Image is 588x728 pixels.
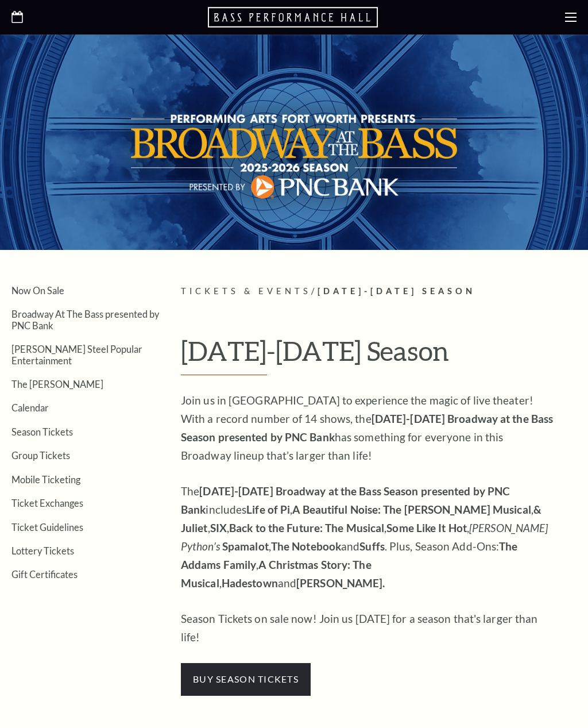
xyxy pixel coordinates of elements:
strong: The Addams Family [181,540,517,571]
p: The includes , , , , , , , and . Plus, Season Add-Ons: , , and [181,482,554,592]
strong: Some Like It Hot [386,521,467,534]
span: buy season tickets [181,663,311,695]
strong: A Beautiful Noise: The [PERSON_NAME] Musical [292,503,531,516]
a: Lottery Tickets [11,545,74,556]
a: Calendar [11,402,49,413]
strong: Spamalot [222,540,269,553]
a: Ticket Exchanges [11,498,83,509]
strong: SIX [210,521,227,534]
a: Now On Sale [11,285,64,296]
strong: [PERSON_NAME]. [296,576,385,590]
p: Join us in [GEOGRAPHIC_DATA] to experience the magic of live theater! With a record number of 14 ... [181,391,554,465]
a: The [PERSON_NAME] [11,379,103,390]
strong: The Notebook [271,540,341,553]
strong: [DATE]-[DATE] Broadway at the Bass Season presented by PNC Bank [181,412,553,444]
a: Group Tickets [11,450,70,461]
em: [PERSON_NAME] Python’s [181,521,548,553]
span: [DATE]-[DATE] Season [318,286,475,296]
strong: Back to the Future: The Musical [229,521,384,534]
strong: A Christmas Story: The Musical [181,558,372,590]
p: Season Tickets on sale now! Join us [DATE] for a season that's larger than life! [181,610,554,646]
span: Tickets & Events [181,286,311,296]
a: Broadway At The Bass presented by PNC Bank [11,309,159,330]
a: Ticket Guidelines [11,522,83,533]
a: [PERSON_NAME] Steel Popular Entertainment [11,344,142,365]
a: Season Tickets [11,426,73,437]
h1: [DATE]-[DATE] Season [181,336,577,375]
a: Mobile Ticketing [11,474,80,485]
strong: [DATE]-[DATE] Broadway at the Bass Season presented by PNC Bank [181,484,510,516]
strong: Hadestown [222,576,278,590]
strong: Life of Pi [246,503,290,516]
a: buy season tickets [181,672,311,685]
strong: Suffs [359,540,385,553]
p: / [181,284,577,299]
strong: & Juliet [181,503,541,534]
a: Gift Certificates [11,569,78,580]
